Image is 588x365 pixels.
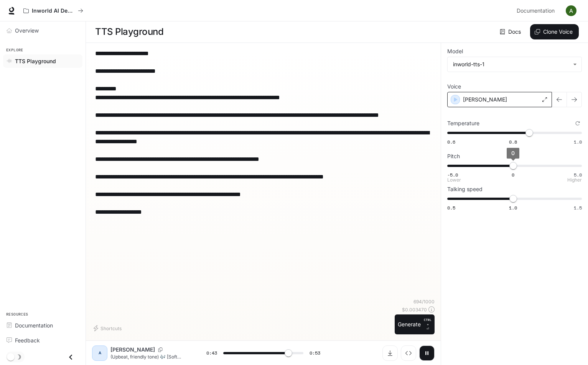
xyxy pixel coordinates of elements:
[15,57,56,65] span: TTS Playground
[447,178,461,182] p: Lower
[32,8,75,14] p: Inworld AI Demos
[424,318,432,331] p: ⏎
[395,314,435,334] button: GenerateCTRL +⏎
[514,3,560,18] a: Documentation
[453,61,569,68] div: inworld-tts-1
[463,96,507,103] p: [PERSON_NAME]
[447,172,458,178] span: -5.0
[574,205,582,211] span: 1.5
[110,346,155,354] p: [PERSON_NAME]
[447,121,479,126] p: Temperature
[110,354,188,360] p: (Upbeat, friendly tone) 🎶 [Soft background music] Narrator: "Tired of products filled with chemic...
[401,345,416,361] button: Inspect
[95,24,163,39] h1: TTS Playground
[567,178,582,182] p: Higher
[447,187,483,192] p: Talking speed
[62,349,79,365] button: Close drawer
[92,322,125,334] button: Shortcuts
[511,150,515,156] span: 0
[509,139,517,145] span: 0.8
[3,334,82,347] a: Feedback
[15,336,40,344] span: Feedback
[447,139,455,145] span: 0.6
[7,352,15,361] span: Dark mode toggle
[447,49,463,54] p: Model
[424,318,432,327] p: CTRL +
[563,3,579,18] button: User avatar
[574,139,582,145] span: 1.0
[517,6,555,16] span: Documentation
[382,345,398,361] button: Download audio
[155,347,166,352] button: Copy Voice ID
[447,84,461,89] p: Voice
[512,172,514,178] span: 0
[310,349,320,357] span: 0:53
[447,154,460,159] p: Pitch
[498,24,524,39] a: Docs
[574,172,582,178] span: 5.0
[15,321,53,329] span: Documentation
[3,24,82,37] a: Overview
[20,3,87,18] button: All workspaces
[15,26,39,34] span: Overview
[447,205,455,211] span: 0.5
[206,349,217,357] span: 0:43
[94,347,106,359] div: A
[566,5,576,16] img: User avatar
[3,319,82,332] a: Documentation
[3,54,82,68] a: TTS Playground
[402,306,427,313] p: $ 0.003470
[573,119,582,128] button: Reset to default
[448,57,581,72] div: inworld-tts-1
[413,298,435,305] p: 694 / 1000
[530,24,579,39] button: Clone Voice
[509,205,517,211] span: 1.0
